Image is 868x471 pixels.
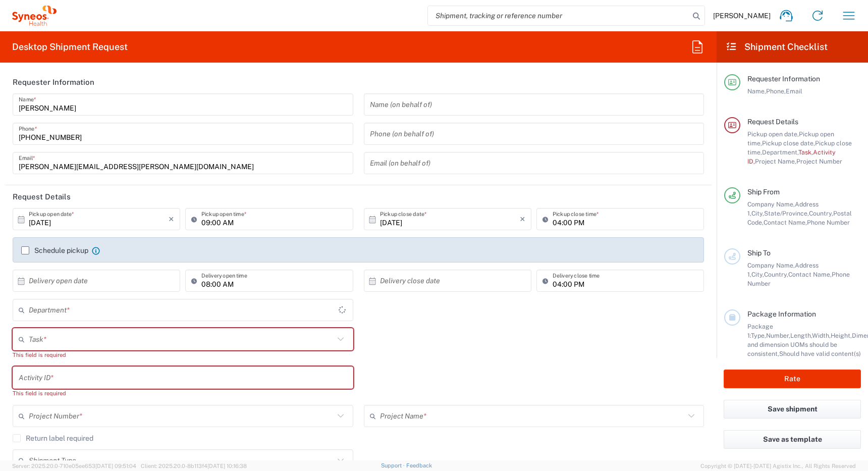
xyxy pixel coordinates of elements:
span: Email [786,87,802,95]
span: Ship To [747,249,771,257]
span: City, [751,271,764,278]
span: Department, [762,148,798,156]
i: × [169,211,174,227]
span: Pickup close date, [762,139,815,147]
span: Project Name, [755,158,796,165]
span: Package 1: [747,323,773,339]
span: Company Name, [747,261,795,269]
span: Contact Name, [788,271,832,278]
h2: Shipment Checklist [726,41,828,53]
span: Type, [751,332,766,339]
span: Length, [790,332,812,339]
span: Company Name, [747,200,795,208]
span: Height, [831,332,852,339]
span: State/Province, [764,210,809,217]
span: Task, [798,148,813,156]
span: Width, [812,332,831,339]
span: Phone, [766,87,786,95]
span: Ship From [747,188,780,196]
span: Phone Number [807,219,850,226]
span: Pickup open date, [747,130,799,138]
h2: Request Details [13,192,71,202]
span: City, [751,210,764,217]
button: Save as template [724,430,861,449]
button: Rate [724,370,861,388]
span: Contact Name, [764,219,807,226]
span: Country, [764,271,788,278]
i: × [520,211,525,227]
span: Server: 2025.20.0-710e05ee653 [12,463,136,469]
a: Support [381,462,406,468]
div: This field is required [13,389,353,398]
span: Requester Information [747,75,820,83]
input: Shipment, tracking or reference number [428,6,689,25]
span: Number, [766,332,790,339]
button: Save shipment [724,400,861,418]
span: [PERSON_NAME] [713,11,771,20]
div: This field is required [13,350,353,359]
label: Return label required [13,434,93,442]
span: Request Details [747,118,798,126]
span: Country, [809,210,833,217]
span: [DATE] 10:16:38 [207,463,247,469]
span: Copyright © [DATE]-[DATE] Agistix Inc., All Rights Reserved [700,461,856,470]
h2: Desktop Shipment Request [12,41,128,53]
span: Name, [747,87,766,95]
h2: Requester Information [13,77,94,87]
a: Feedback [406,462,432,468]
span: Package Information [747,310,816,318]
span: Project Number [796,158,842,165]
span: [DATE] 09:51:04 [95,463,136,469]
span: Should have valid content(s) [779,350,861,357]
label: Schedule pickup [21,246,88,254]
span: Client: 2025.20.0-8b113f4 [141,463,247,469]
